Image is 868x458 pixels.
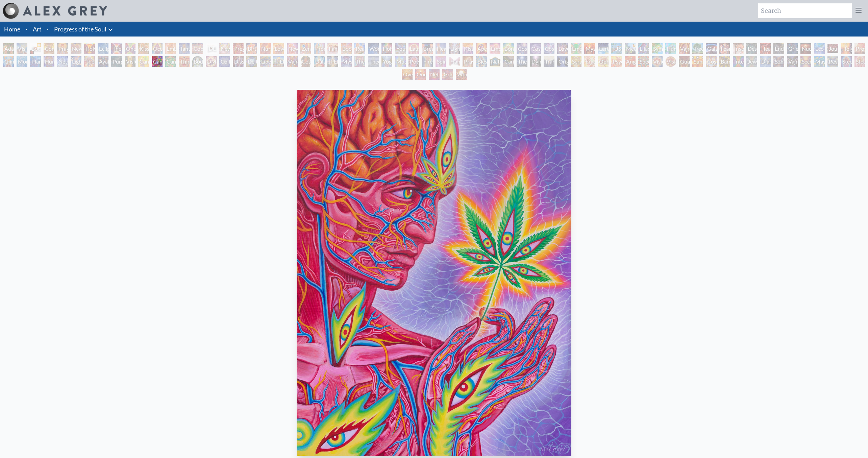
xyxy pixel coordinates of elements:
[327,56,338,67] div: [PERSON_NAME]
[517,56,527,67] div: The Soul Finds It's Way
[179,56,190,67] div: Third Eye Tears of Joy
[17,43,27,54] div: Visionary Origin of Language
[4,25,20,33] a: Home
[814,43,825,54] div: Eco-Atlas
[584,43,595,54] div: Mysteriosa 2
[854,43,865,54] div: Prostration
[54,24,106,34] a: Progress of the Soul
[192,43,203,54] div: Copulating
[111,56,122,67] div: Purging
[773,56,784,67] div: Song of Vajra Being
[530,43,541,54] div: Cosmic Artist
[368,43,379,54] div: Wonder
[138,56,149,67] div: Cannabis Mudra
[598,43,609,54] div: Earth Energies
[71,56,81,67] div: Lightworker
[327,43,338,54] div: Family
[233,43,244,54] div: Pregnancy
[219,43,230,54] div: Newborn
[30,56,41,67] div: Planetary Prayers
[71,43,81,54] div: New Man New Woman
[341,56,352,67] div: Mystic Eye
[436,43,446,54] div: Healing
[787,43,798,54] div: Grieving
[33,24,42,34] a: Art
[300,56,311,67] div: Cosmic [DEMOGRAPHIC_DATA]
[530,56,541,67] div: Dying
[381,43,392,54] div: Holy Family
[246,43,257,54] div: Birth
[719,56,730,67] div: Bardo Being
[287,43,298,54] div: New Family
[841,43,852,54] div: Holy Fire
[733,56,744,67] div: Interbeing
[611,43,622,54] div: [US_STATE] Song
[402,69,413,80] div: Oversoul
[314,43,325,54] div: Promise
[517,43,527,54] div: Cosmic Creativity
[476,43,487,54] div: Aperture
[395,43,406,54] div: Young & Old
[23,22,30,37] li: ·
[638,56,649,67] div: Spectral Lotus
[773,43,784,54] div: Endarkenment
[233,56,244,67] div: Dissectional Art for Tool's Lateralus CD
[17,56,27,67] div: Monochord
[490,56,500,67] div: Nature of Mind
[125,43,135,54] div: One Taste
[652,56,663,67] div: Vision Crystal
[287,56,298,67] div: Vajra Guru
[84,43,95,54] div: Holy Grail
[125,56,135,67] div: Vision Tree
[665,43,676,54] div: Humming Bird
[300,43,311,54] div: Zena Lotus
[98,43,108,54] div: Eclipse
[571,56,581,67] div: Seraphic Transport Docking on the Third Eye
[692,43,703,54] div: Tree & Person
[760,56,771,67] div: Diamond Being
[341,43,352,54] div: Boo-boo
[165,56,176,67] div: Cannabacchus
[557,43,568,54] div: Love is a Cosmic Force
[314,56,325,67] div: Dalai Lama
[827,56,838,67] div: Peyote Being
[422,43,433,54] div: Breathing
[422,56,433,67] div: Firewalking
[297,90,572,456] img: Cannabis-Sutra-2007-Alex-Grey-watermarked.jpg
[3,56,14,67] div: Glimpsing the Empyrean
[152,43,163,54] div: Ocean of Love Bliss
[463,56,473,67] div: Praying Hands
[84,56,95,67] div: The Shulgins and their Alchemical Angels
[219,56,230,67] div: Collective Vision
[260,43,271,54] div: Nursing
[733,43,744,54] div: Insomnia
[760,43,771,54] div: Headache
[98,56,108,67] div: Ayahuasca Visitation
[408,43,419,54] div: Laughing Man
[368,56,379,67] div: Theologue
[456,69,467,80] div: White Light
[395,56,406,67] div: Mudra
[44,43,54,54] div: Contemplation
[638,43,649,54] div: Lilacs
[354,56,365,67] div: The Seer
[625,56,636,67] div: Angel Skin
[463,43,473,54] div: Kiss of the [MEDICAL_DATA]
[611,56,622,67] div: Psychomicrograph of a Fractal Paisley Cherub Feather Tip
[787,56,798,67] div: Vajra Being
[381,56,392,67] div: Yogi & the Möbius Sphere
[814,56,825,67] div: Mayan Being
[571,43,581,54] div: Emerald Grail
[408,56,419,67] div: Power to the Peaceful
[415,69,426,80] div: One
[206,56,217,67] div: DMT - The Spirit Molecule
[44,22,51,37] li: ·
[503,56,514,67] div: Caring
[746,56,757,67] div: Jewel Being
[273,56,284,67] div: [PERSON_NAME]
[544,56,554,67] div: Transfiguration
[476,56,487,67] div: Blessing Hand
[152,56,163,67] div: Cannabis Sutra
[442,69,453,80] div: Godself
[679,56,690,67] div: Guardian of Infinite Vision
